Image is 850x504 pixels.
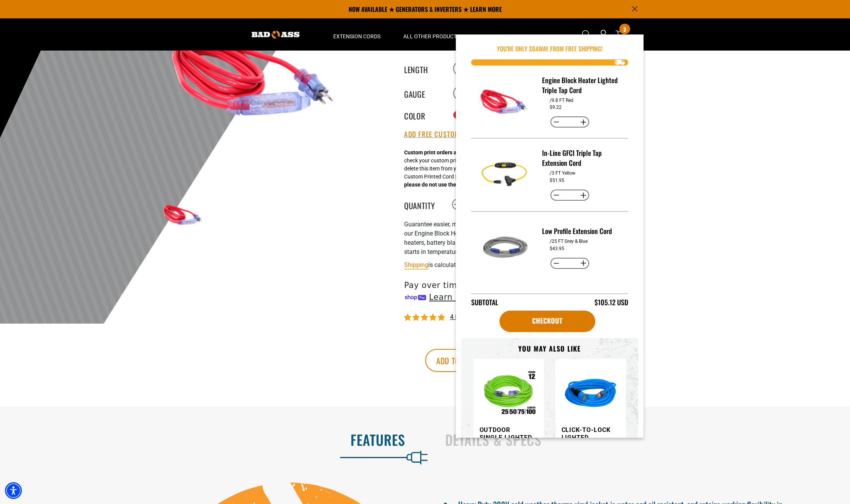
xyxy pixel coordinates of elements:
[477,221,531,275] img: Grey & Blue
[532,44,536,53] span: 0
[404,88,442,98] legend: Gauge
[550,170,575,176] dd: /3 FT Yellow
[404,130,491,139] button: Add Free Custom Printing
[477,148,531,202] img: yellow
[580,28,593,41] summary: Search
[5,482,22,499] div: Accessibility Menu
[550,105,562,110] dd: $9.22
[322,18,392,51] summary: Extension Cords
[562,426,615,457] h3: Click-to-Lock Lighted Extension Cord
[477,75,531,129] img: red
[562,365,615,492] a: blue Click-to-Lock Lighted Extension Cord
[445,432,834,448] h2: Details & Specs
[500,311,595,332] a: cart
[453,61,486,76] label: 9.8 FT
[562,257,577,270] input: Quantity for Low Profile Extension Cord
[550,178,564,183] dd: $51.95
[404,149,551,155] strong: Custom print orders are FINAL SALE and cannot be returned.
[453,86,481,100] label: 16-3
[16,432,405,448] h2: Features
[455,173,465,181] button: here
[450,313,477,321] span: 4 reviews
[404,149,584,189] div: Please double check your custom print for accuracy. If there is a typo, you will need to delete t...
[483,33,506,40] span: Apparel
[403,33,460,40] span: All Other Products
[404,110,442,120] legend: Color
[562,365,620,423] img: blue
[471,44,628,53] p: You're Only $ away from free shipping!
[404,64,442,74] legend: Length
[404,260,592,270] div: is calculated at checkout.
[333,33,380,40] span: Extension Cords
[562,116,577,129] input: Quantity for Engine Block Heater Lighted Triple Tap Cord
[480,426,533,457] h3: Outdoor Single Lighted Extension Cord
[480,365,538,423] img: Outdoor Single Lighted Extension Cord
[473,344,626,353] h3: You may also like
[550,246,564,251] dd: $43.95
[562,189,577,202] input: Quantity for In-Line GFCI Triple Tap Extension Cord
[404,173,569,188] strong: Note: emoji symbols do not print correctly, please do not use them.
[471,18,517,51] summary: Apparel
[595,297,628,308] div: $105.12 USD
[404,314,446,321] span: 5.00 stars
[404,261,428,268] a: Shipping
[480,365,533,492] a: Outdoor Single Lighted Extension Cord Outdoor Single Lighted Extension Cord
[392,18,471,51] summary: All Other Products
[542,226,622,236] h3: Low Profile Extension Cord
[550,98,573,103] dd: /9.8 FT Red
[252,31,300,39] img: Bad Ass Extension Cords
[471,297,498,308] div: Subtotal
[542,148,622,168] h3: In-Line GFCI Triple Tap Extension Cord
[542,75,622,95] h3: Engine Block Heater Lighted Triple Tap Cord
[161,193,205,237] img: red
[550,239,588,244] dd: /25 FT Grey & Blue
[623,26,626,32] span: 3
[597,18,609,51] a: Open this option
[404,200,442,209] label: Quantity
[456,34,644,438] div: Item added to your cart
[425,349,490,372] button: Add to cart
[404,220,592,257] p: Guarantee easier, more reliable starts on chilly winter mornings with our Engine Block Heater Cor...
